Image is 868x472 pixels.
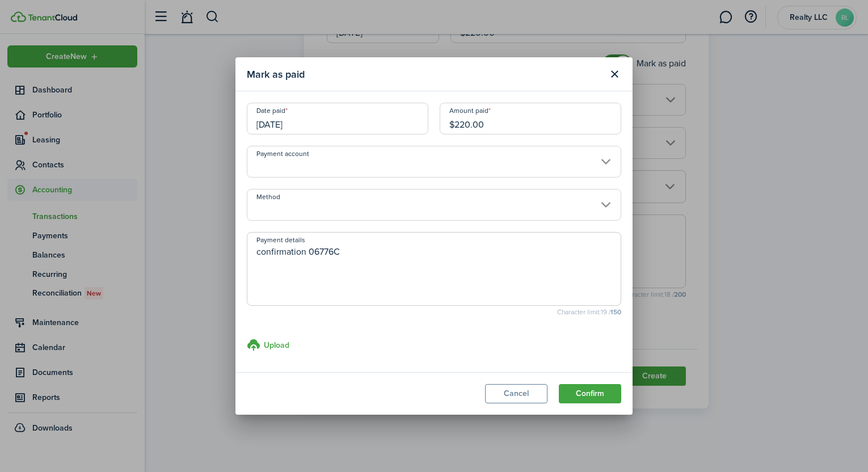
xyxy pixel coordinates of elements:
b: 150 [610,307,621,317]
button: Cancel [485,384,547,403]
h3: Upload [264,339,289,351]
input: mm/dd/yyyy [247,103,428,134]
button: Confirm [559,384,621,403]
button: Close modal [605,65,624,84]
input: 0.00 [440,103,621,134]
modal-title: Mark as paid [247,63,602,85]
small: Character limit: 19 / [247,309,621,315]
